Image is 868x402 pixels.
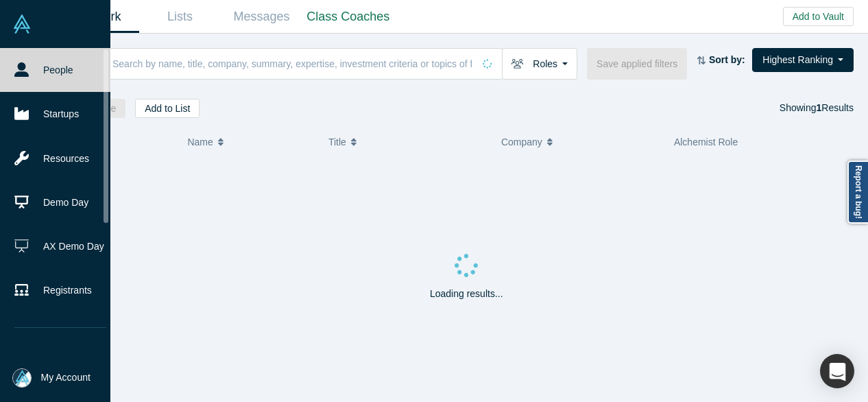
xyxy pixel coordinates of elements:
button: Add to Vault [783,7,854,26]
strong: Sort by: [709,54,745,65]
button: Name [187,128,314,156]
span: My Account [41,370,91,385]
span: Alchemist Role [674,137,738,147]
span: Name [187,128,213,156]
button: Roles [502,48,577,80]
button: Add to List [135,99,200,118]
span: Title [328,128,346,156]
a: Report a bug! [847,161,868,224]
a: Class Coaches [302,1,394,33]
button: Title [328,128,487,156]
span: Company [501,128,542,156]
a: Messages [221,1,302,33]
button: Company [501,128,660,156]
button: Highest Ranking [752,48,854,72]
strong: 1 [817,102,822,113]
button: Save applied filters [587,48,687,80]
a: Lists [139,1,221,33]
button: My Account [12,368,91,388]
input: Search by name, title, company, summary, expertise, investment criteria or topics of focus [111,47,473,80]
p: Loading results... [430,287,503,301]
img: Alchemist Vault Logo [12,14,32,34]
span: Results [817,102,854,113]
div: Showing [780,99,854,118]
img: Mia Scott's Account [12,368,32,388]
